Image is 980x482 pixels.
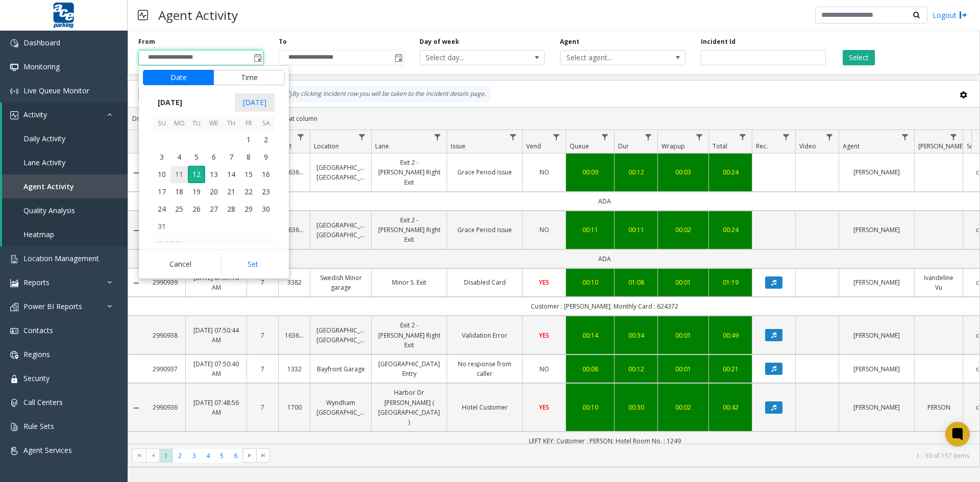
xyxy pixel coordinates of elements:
div: 00:30 [621,402,651,412]
a: [PERSON_NAME] [845,364,908,374]
a: Queue Filter Menu [598,130,612,144]
span: 18 [170,183,188,200]
span: 16 [257,166,275,183]
a: 7 [253,364,272,374]
th: Fr [240,116,257,132]
span: 26 [188,200,205,218]
span: Activity [23,110,47,119]
a: YES [529,402,559,412]
a: Wyndham [GEOGRAPHIC_DATA] [316,398,365,417]
a: [PERSON_NAME] [845,402,908,412]
a: 00:02 [664,402,702,412]
a: Exit 2 - [PERSON_NAME] Right Exit [378,215,440,245]
td: Tuesday, August 5, 2025 [188,148,205,166]
span: Agent Activity [23,182,74,191]
a: NO [529,167,559,177]
a: Collapse Details [128,279,144,287]
span: Total [713,142,727,150]
span: Page 5 [215,449,229,463]
span: NO [540,365,549,373]
a: 2990939 [151,277,179,287]
span: Go to the last page [259,451,267,460]
a: Dur Filter Menu [642,130,655,144]
a: Minor S. Exit [378,277,440,287]
img: 'icon' [10,423,18,431]
div: 00:21 [715,364,746,374]
a: Ivandeline Vu [921,273,957,292]
span: Page 6 [229,449,242,463]
a: 7 [253,402,272,412]
span: 3 [153,148,170,166]
span: 31 [153,218,170,235]
span: Lane [375,142,389,150]
td: Sunday, August 24, 2025 [153,200,170,218]
a: 7 [253,277,272,287]
a: [PERSON_NAME] [845,277,908,287]
span: 17 [153,183,170,200]
span: 29 [240,200,257,218]
td: Monday, August 18, 2025 [170,183,188,200]
th: Su [153,116,170,132]
label: Day of week [420,37,459,46]
a: Agent Filter Menu [898,130,912,144]
img: 'icon' [10,111,18,119]
td: Friday, August 22, 2025 [240,183,257,200]
td: Wednesday, August 20, 2025 [205,183,223,200]
span: 12 [188,166,205,183]
a: Collapse Details [128,169,144,177]
a: Lot Filter Menu [294,130,308,144]
span: 25 [170,200,188,218]
a: Vend Filter Menu [550,130,563,144]
span: Vend [526,142,541,150]
a: [GEOGRAPHIC_DATA] [GEOGRAPHIC_DATA] [316,325,365,345]
a: YES [529,277,559,287]
div: 00:10 [572,277,608,287]
a: Logout [933,10,967,20]
td: Saturday, August 9, 2025 [257,148,275,166]
span: Heatmap [23,230,54,239]
a: Grace Period Issue [453,167,516,177]
a: 01:08 [621,277,651,287]
img: 'icon' [10,375,18,383]
a: Collapse Details [128,226,144,235]
a: NO [529,364,559,374]
img: 'icon' [10,399,18,407]
a: 163636 [285,225,304,235]
a: 00:01 [664,364,702,374]
span: Page 3 [187,449,201,463]
a: Wrapup Filter Menu [693,130,706,144]
td: Saturday, August 2, 2025 [257,131,275,148]
a: Lane Activity [2,150,128,174]
td: Sunday, August 10, 2025 [153,166,170,183]
span: 23 [257,183,275,200]
th: We [205,116,223,132]
span: Reports [23,277,50,287]
a: [GEOGRAPHIC_DATA] [GEOGRAPHIC_DATA] [316,163,365,182]
span: 27 [205,200,223,218]
div: 00:12 [621,364,651,374]
span: Page 2 [173,449,187,463]
a: 00:09 [572,167,608,177]
span: 24 [153,200,170,218]
span: Monitoring [23,62,60,71]
img: 'icon' [10,279,18,287]
a: No response from caller [453,359,516,378]
a: 1332 [285,364,304,374]
td: Wednesday, August 6, 2025 [205,148,223,166]
a: 00:42 [715,402,746,412]
span: Wrapup [661,142,685,150]
a: 2990938 [151,331,179,340]
span: 15 [240,166,257,183]
td: Monday, August 4, 2025 [170,148,188,166]
a: 00:12 [621,167,651,177]
span: Security [23,373,50,383]
a: 00:03 [664,167,702,177]
kendo-pager-info: 1 - 30 of 157 items [276,451,969,460]
a: 2990936 [151,402,179,412]
div: Drag a column header and drop it here to group by that column [128,110,979,128]
span: 28 [223,200,240,218]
